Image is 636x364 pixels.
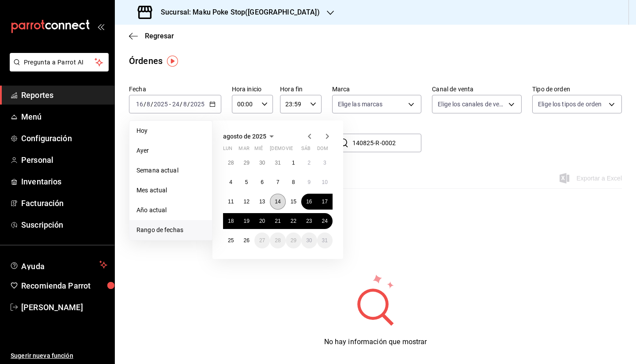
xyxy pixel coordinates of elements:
button: 21 de agosto de 2025 [270,213,285,229]
abbr: 16 de agosto de 2025 [306,199,312,205]
span: / [144,101,146,108]
span: [PERSON_NAME] [21,301,107,313]
button: 15 de agosto de 2025 [286,194,301,210]
span: / [151,101,153,108]
button: 30 de agosto de 2025 [301,233,317,248]
span: Personal [21,154,107,166]
abbr: 26 de agosto de 2025 [243,237,249,244]
button: 22 de agosto de 2025 [286,213,301,229]
label: Canal de venta [432,86,522,92]
button: 12 de agosto de 2025 [238,194,254,210]
span: - [169,101,171,108]
span: Elige las marcas [338,100,383,109]
input: ---- [190,101,205,108]
span: No hay información que mostrar [324,338,427,346]
span: Menú [21,111,107,123]
abbr: 24 de agosto de 2025 [322,218,328,224]
abbr: 20 de agosto de 2025 [259,218,265,224]
button: 29 de agosto de 2025 [286,233,301,248]
abbr: 11 de agosto de 2025 [228,199,234,205]
span: Sugerir nueva función [11,351,107,360]
button: 2 de agosto de 2025 [301,155,317,171]
span: Pregunta a Parrot AI [24,58,95,67]
button: 17 de agosto de 2025 [317,194,333,210]
abbr: lunes [223,146,232,155]
abbr: martes [238,146,249,155]
abbr: 30 de julio de 2025 [259,160,265,166]
span: Año actual [136,206,205,215]
abbr: 25 de agosto de 2025 [228,237,234,244]
input: -- [172,101,180,108]
button: 31 de agosto de 2025 [317,233,333,248]
span: Facturación [21,197,107,209]
button: 1 de agosto de 2025 [286,155,301,171]
img: Tooltip marker [167,56,178,67]
abbr: 18 de agosto de 2025 [228,218,234,224]
input: Buscar no. de referencia [352,134,422,152]
abbr: 28 de julio de 2025 [228,160,234,166]
button: 5 de agosto de 2025 [238,174,254,190]
button: 18 de agosto de 2025 [223,213,238,229]
abbr: 19 de agosto de 2025 [243,218,249,224]
span: / [180,101,182,108]
abbr: 22 de agosto de 2025 [291,218,296,224]
button: open_drawer_menu [97,23,104,30]
abbr: sábado [301,146,310,155]
abbr: 29 de agosto de 2025 [291,237,296,244]
abbr: 30 de agosto de 2025 [306,237,312,244]
abbr: 28 de agosto de 2025 [275,237,280,244]
button: 27 de agosto de 2025 [254,233,270,248]
button: 14 de agosto de 2025 [270,194,285,210]
input: -- [183,101,187,108]
label: Tipo de orden [532,86,622,92]
label: Fecha [129,86,221,92]
input: -- [146,101,151,108]
button: agosto de 2025 [223,131,277,142]
span: Inventarios [21,176,107,188]
abbr: miércoles [254,146,263,155]
span: Suscripción [21,219,107,231]
span: Regresar [145,32,174,40]
button: 11 de agosto de 2025 [223,194,238,210]
button: 20 de agosto de 2025 [254,213,270,229]
abbr: 5 de agosto de 2025 [245,179,248,185]
span: / [187,101,190,108]
abbr: 12 de agosto de 2025 [243,199,249,205]
input: -- [136,101,144,108]
button: 8 de agosto de 2025 [286,174,301,190]
abbr: 27 de agosto de 2025 [259,237,265,244]
span: Ayuda [21,259,96,270]
abbr: 15 de agosto de 2025 [291,199,296,205]
button: 28 de julio de 2025 [223,155,238,171]
a: Pregunta a Parrot AI [6,64,109,73]
h3: Sucursal: Maku Poke Stop([GEOGRAPHIC_DATA]) [154,7,320,18]
span: Configuración [21,132,107,144]
button: 19 de agosto de 2025 [238,213,254,229]
span: agosto de 2025 [223,133,266,140]
button: 7 de agosto de 2025 [270,174,285,190]
span: Rango de fechas [136,225,205,235]
button: 10 de agosto de 2025 [317,174,333,190]
span: Mes actual [136,186,205,195]
button: 23 de agosto de 2025 [301,213,317,229]
abbr: 3 de agosto de 2025 [323,160,326,166]
button: 31 de julio de 2025 [270,155,285,171]
abbr: 14 de agosto de 2025 [275,199,280,205]
div: Órdenes [129,54,163,68]
abbr: 7 de agosto de 2025 [276,179,280,185]
span: Hoy [136,126,205,135]
button: 26 de agosto de 2025 [238,233,254,248]
abbr: 17 de agosto de 2025 [322,199,328,205]
abbr: 29 de julio de 2025 [243,160,249,166]
abbr: 1 de agosto de 2025 [292,160,295,166]
abbr: 13 de agosto de 2025 [259,199,265,205]
span: Elige los tipos de orden [538,100,602,109]
button: 16 de agosto de 2025 [301,194,317,210]
span: Reportes [21,89,107,101]
label: Hora fin [280,86,321,92]
abbr: 4 de agosto de 2025 [229,179,232,185]
button: 28 de agosto de 2025 [270,233,285,248]
input: ---- [153,101,168,108]
label: Hora inicio [232,86,273,92]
